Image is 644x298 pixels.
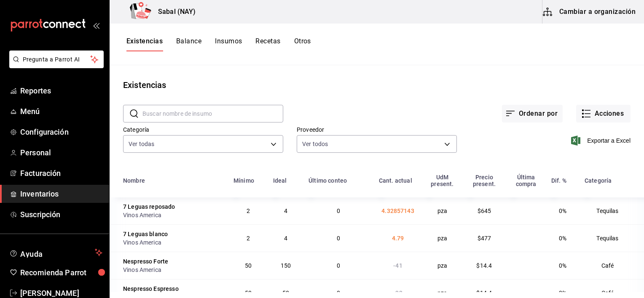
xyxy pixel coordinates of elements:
[20,126,102,138] span: Configuración
[576,105,631,122] button: Acciones
[245,290,252,296] span: 50
[123,79,166,91] div: Existencias
[142,105,283,122] input: Buscar nombre de insumo
[381,208,414,214] span: 4.32857143
[247,235,250,242] span: 2
[580,197,644,224] td: Tequilas
[427,174,458,187] div: UdM present.
[297,127,457,133] label: Proveedor
[93,22,99,29] button: open_drawer_menu
[392,235,404,242] span: 4.79
[559,290,566,296] span: 0%
[337,262,340,269] span: 0
[337,208,340,214] span: 0
[337,290,340,296] span: 0
[478,235,491,242] span: $477
[123,230,168,238] div: 7 Leguas blanco
[123,238,223,247] div: Vinos America
[6,61,104,70] a: Pregunta a Parrot AI
[20,106,102,117] span: Menú
[559,262,566,269] span: 0%
[20,209,102,220] span: Suscripción
[393,262,402,269] span: -41
[585,177,612,184] div: Categoría
[422,252,463,279] td: pza
[255,37,280,51] button: Recetas
[573,136,631,146] button: Exportar a Excel
[294,37,311,51] button: Otros
[422,197,463,224] td: pza
[284,208,287,214] span: 4
[233,177,254,184] div: Mínimo
[245,262,252,269] span: 50
[580,224,644,252] td: Tequilas
[9,51,104,68] button: Pregunta a Parrot AI
[559,235,566,242] span: 0%
[123,177,145,184] div: Nombre
[393,290,402,296] span: -33
[247,208,250,214] span: 2
[309,177,347,184] div: Último conteo
[129,140,154,148] span: Ver todas
[511,174,541,187] div: Última compra
[559,208,566,214] span: 0%
[302,140,328,148] span: Ver todos
[123,266,223,274] div: Vinos America
[20,147,102,158] span: Personal
[151,7,196,17] h3: Sabal (NAY)
[502,105,563,122] button: Ordenar por
[23,55,91,64] span: Pregunta a Parrot AI
[123,285,179,293] div: Nespresso Espresso
[126,37,163,51] button: Existencias
[215,37,242,51] button: Insumos
[20,188,102,200] span: Inventarios
[273,177,287,184] div: Ideal
[20,168,102,179] span: Facturación
[123,257,168,266] div: Nespresso Forte
[337,235,340,242] span: 0
[551,177,566,184] div: Dif. %
[20,247,91,258] span: Ayuda
[282,290,289,296] span: 50
[476,290,492,296] span: $14.4
[126,37,311,51] div: navigation tabs
[422,224,463,252] td: pza
[284,235,287,242] span: 4
[379,177,412,184] div: Cant. actual
[468,174,501,187] div: Precio present.
[476,262,492,269] span: $14.4
[123,211,223,219] div: Vinos America
[20,85,102,96] span: Reportes
[176,37,201,51] button: Balance
[123,202,175,211] div: 7 Leguas reposado
[123,127,283,133] label: Categoría
[281,262,291,269] span: 150
[478,208,491,214] span: $645
[20,267,102,278] span: Recomienda Parrot
[580,252,644,279] td: Café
